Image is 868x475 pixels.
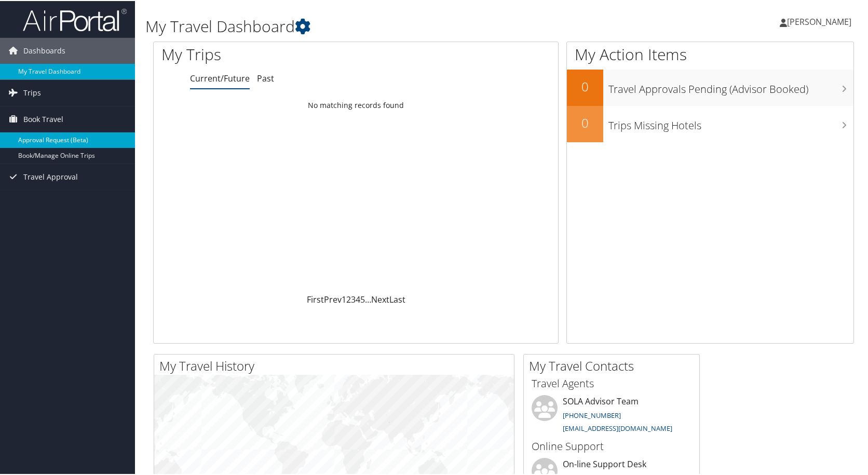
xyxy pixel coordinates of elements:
[526,394,697,437] li: SOLA Advisor Team
[23,105,63,131] span: Book Travel
[787,15,851,26] span: [PERSON_NAME]
[23,163,78,189] span: Travel Approval
[342,293,346,304] a: 1
[190,72,250,83] a: Current/Future
[23,79,41,105] span: Trips
[154,95,558,114] td: No matching records found
[532,438,691,453] h3: Online Support
[360,293,365,304] a: 5
[563,423,672,432] a: [EMAIL_ADDRESS][DOMAIN_NAME]
[307,293,324,304] a: First
[567,69,853,105] a: 0Travel Approvals Pending (Advisor Booked)
[563,410,621,419] a: [PHONE_NUMBER]
[567,77,603,94] h2: 0
[145,15,623,36] h1: My Travel Dashboard
[608,112,853,132] h3: Trips Missing Hotels
[356,293,360,304] a: 4
[159,356,514,374] h2: My Travel History
[567,105,853,141] a: 0Trips Missing Hotels
[529,356,699,374] h2: My Travel Contacts
[567,113,603,131] h2: 0
[532,375,691,390] h3: Travel Agents
[257,72,274,83] a: Past
[608,76,853,96] h3: Travel Approvals Pending (Advisor Booked)
[389,293,405,304] a: Last
[324,293,342,304] a: Prev
[23,37,65,63] span: Dashboards
[351,293,356,304] a: 3
[346,293,351,304] a: 2
[365,293,371,304] span: …
[23,7,127,31] img: airportal-logo.png
[780,5,862,36] a: [PERSON_NAME]
[161,43,382,64] h1: My Trips
[371,293,389,304] a: Next
[567,43,853,64] h1: My Action Items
